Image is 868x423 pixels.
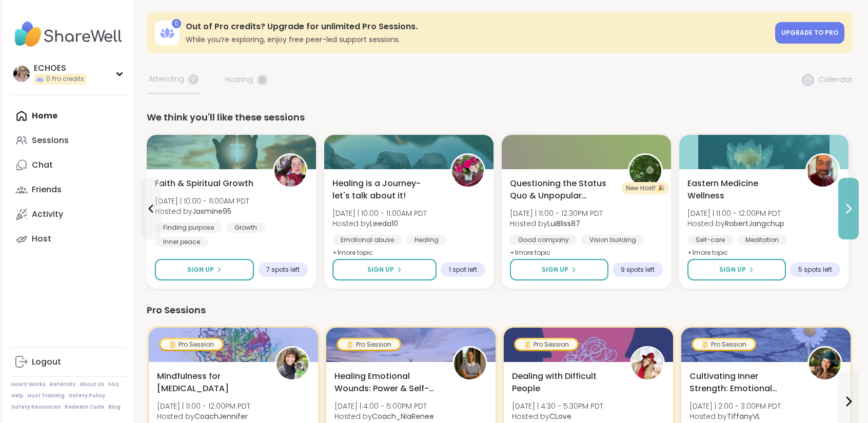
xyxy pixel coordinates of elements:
[334,411,434,421] span: Hosted by
[161,339,222,350] div: Pro Session
[687,235,733,245] div: Self-care
[157,401,250,411] span: [DATE] | 11:00 - 12:00PM PDT
[510,208,603,218] span: [DATE] | 11:00 - 12:30PM PDT
[452,155,484,187] img: Leeda10
[13,66,30,82] img: ECHOES
[266,266,300,274] span: 7 spots left
[510,235,577,245] div: Good company
[719,265,746,274] span: Sign Up
[11,128,126,153] a: Sessions
[11,16,126,52] img: ShareWell Nav Logo
[370,218,398,229] b: Leeda10
[11,381,46,388] a: How It Works
[28,392,65,399] a: Host Training
[192,206,231,216] b: Jasmine95
[11,153,126,177] a: Chat
[454,348,486,379] img: Coach_NiaRenee
[11,227,126,251] a: Host
[155,177,253,190] span: Faith & Spiritual Growth
[687,259,786,280] button: Sign Up
[512,370,619,395] span: Dealing with Difficult People
[689,401,781,411] span: [DATE] | 2:00 - 3:00PM PDT
[11,350,126,374] a: Logout
[11,202,126,227] a: Activity
[549,411,571,421] b: CLove
[32,233,51,245] div: Host
[332,177,439,202] span: Healing is a Journey- let's talk about it!
[194,411,248,421] b: CoachJennifer
[50,381,75,388] a: Referrals
[157,411,250,421] span: Hosted by
[32,135,69,146] div: Sessions
[32,159,53,171] div: Chat
[737,235,787,245] div: Meditation
[65,404,104,411] a: Redeem Code
[155,223,222,233] div: Finding purpose
[80,381,104,388] a: About Us
[809,348,841,379] img: TiffanyVL
[775,22,844,44] a: Upgrade to Pro
[155,237,208,247] div: Inner peace
[332,218,427,229] span: Hosted by
[687,208,784,218] span: [DATE] | 11:00 - 12:00PM PDT
[629,155,661,187] img: LuiBliss87
[510,259,608,280] button: Sign Up
[147,110,853,125] div: We think you'll like these sessions
[687,218,784,229] span: Hosted by
[512,401,603,411] span: [DATE] | 4:30 - 5:30PM PDT
[725,218,784,229] b: RobertJangchup
[155,206,249,216] span: Hosted by
[406,235,447,245] div: Healing
[332,259,437,280] button: Sign Up
[34,63,86,74] div: ECHOES
[687,177,794,202] span: Eastern Medicine Wellness
[32,209,63,220] div: Activity
[781,28,838,37] span: Upgrade to Pro
[512,411,603,421] span: Hosted by
[632,348,663,379] img: CLove
[338,339,400,350] div: Pro Session
[69,392,105,399] a: Safety Policy
[510,218,603,229] span: Hosted by
[186,21,769,32] h3: Out of Pro credits? Upgrade for unlimited Pro Sessions.
[147,303,853,317] div: Pro Sessions
[547,218,580,229] b: LuiBliss87
[727,411,760,421] b: TiffanyVL
[226,223,265,233] div: Growth
[622,182,669,194] div: New Host! 🎉
[32,184,62,195] div: Friends
[367,265,394,274] span: Sign Up
[332,235,402,245] div: Emotional abuse
[689,411,781,421] span: Hosted by
[372,411,434,421] b: Coach_NiaRenee
[46,75,84,84] span: 0 Pro credits
[807,155,839,187] img: RobertJangchup
[11,177,126,202] a: Friends
[581,235,644,245] div: Vision building
[693,339,755,350] div: Pro Session
[157,370,264,395] span: Mindfulness for [MEDICAL_DATA]
[332,208,427,218] span: [DATE] | 10:00 - 11:00AM PDT
[334,370,441,395] span: Healing Emotional Wounds: Power & Self-Worth
[274,155,306,187] img: Jasmine95
[11,404,61,411] a: Safety Resources
[542,265,568,274] span: Sign Up
[32,356,61,368] div: Logout
[510,177,617,202] span: Questioning the Status Quo & Unpopular Thoughts
[108,381,119,388] a: FAQ
[11,392,24,399] a: Help
[155,196,249,206] span: [DATE] | 10:00 - 11:00AM PDT
[449,266,477,274] span: 1 spot left
[172,19,181,28] div: 0
[187,265,214,274] span: Sign Up
[277,348,308,379] img: CoachJennifer
[798,266,832,274] span: 5 spots left
[621,266,655,274] span: 9 spots left
[334,401,434,411] span: [DATE] | 4:00 - 5:00PM PDT
[155,259,254,280] button: Sign Up
[516,339,577,350] div: Pro Session
[108,404,121,411] a: Blog
[186,34,769,45] h3: While you’re exploring, enjoy free peer-led support sessions.
[689,370,796,395] span: Cultivating Inner Strength: Emotional Regulation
